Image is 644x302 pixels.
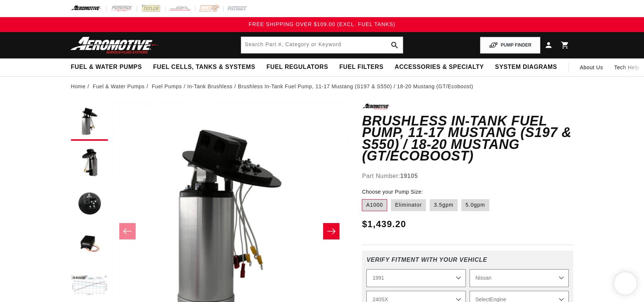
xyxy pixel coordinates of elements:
strong: 19105 [400,173,418,179]
span: Fuel Regulators [266,63,328,71]
button: search button [386,37,403,53]
span: System Diagrams [495,63,557,71]
a: Fuel Pumps [152,82,182,90]
summary: Fuel & Water Pumps [65,58,148,76]
a: About Us [574,58,609,76]
span: Fuel & Water Pumps [71,63,142,71]
input: Search by Part Number, Category or Keyword [241,37,403,53]
span: Tech Help [614,63,640,71]
button: Load image 2 in gallery view [71,144,108,182]
summary: Fuel Regulators [261,58,334,76]
summary: System Diagrams [489,58,562,76]
summary: Accessories & Specialty [389,58,489,76]
label: 3.5gpm [430,199,458,211]
div: Part Number: [362,171,573,181]
span: Fuel Filters [339,63,383,71]
button: Slide right [323,223,340,239]
a: Fuel & Water Pumps [93,82,145,90]
button: Load image 1 in gallery view [71,104,108,141]
li: In-Tank Brushless [187,82,238,90]
span: FREE SHIPPING OVER $109.00 (EXCL. FUEL TANKS) [249,21,395,27]
div: Verify fitment with your vehicle [366,257,569,269]
summary: Fuel Cells, Tanks & Systems [148,58,261,76]
span: Fuel Cells, Tanks & Systems [153,63,255,71]
label: A1000 [362,199,387,211]
button: Load image 3 in gallery view [71,185,108,223]
h1: Brushless In-Tank Fuel Pump, 11-17 Mustang (S197 & S550) / 18-20 Mustang (GT/Ecoboost) [362,115,573,162]
select: Year [366,269,465,287]
label: 5.0gpm [461,199,489,211]
button: PUMP FINDER [480,37,540,54]
span: Accessories & Specialty [395,63,484,71]
button: Load image 4 in gallery view [71,226,108,264]
a: Home [71,82,86,90]
legend: Choose your Pump Size: [362,188,424,196]
nav: breadcrumbs [71,82,573,90]
span: About Us [580,64,603,70]
span: $1,439.20 [362,217,406,231]
button: Slide left [119,223,136,239]
label: Eliminator [391,199,426,211]
img: Aeromotive [68,36,161,54]
li: Brushless In-Tank Fuel Pump, 11-17 Mustang (S197 & S550) / 18-20 Mustang (GT/Ecoboost) [238,82,473,90]
summary: Fuel Filters [334,58,389,76]
select: Make [470,269,569,287]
